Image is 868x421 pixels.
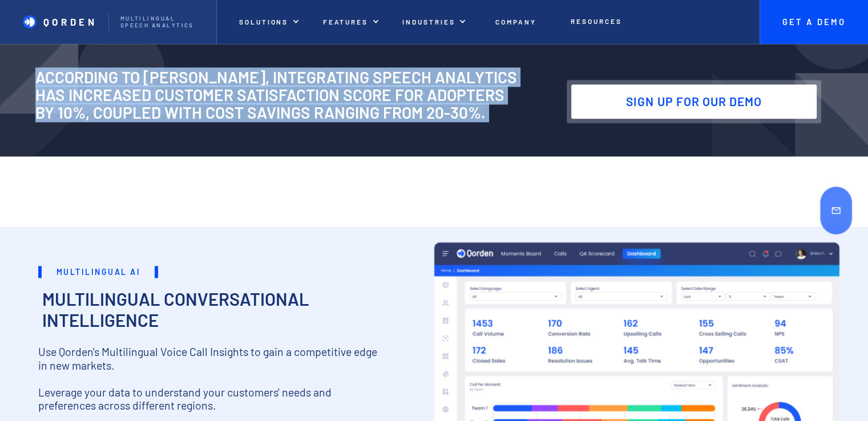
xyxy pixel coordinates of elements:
a: Sign up for our DEMO [567,80,821,123]
p: Solutions [239,18,288,26]
h1: Multilingual AI [38,266,158,278]
p: features [323,18,369,26]
p: Qorden [43,16,98,27]
p: Resources [571,17,621,25]
p: Use Qorden's Multilingual Voice Call Insights to gain a competitive edge in new markets. ‍ Levera... [38,345,389,412]
h2: Multilingual Conversational Intelligence [42,289,385,331]
p: Sign up for our DEMO [587,88,801,114]
p: Get A Demo [771,17,857,27]
h2: According to [PERSON_NAME], integrating speech analytics has increased Customer satisfaction scor... [35,68,555,121]
p: INDUSTRIES [402,18,455,26]
p: Multilingual Speech analytics [120,15,205,29]
p: Company [495,18,536,26]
